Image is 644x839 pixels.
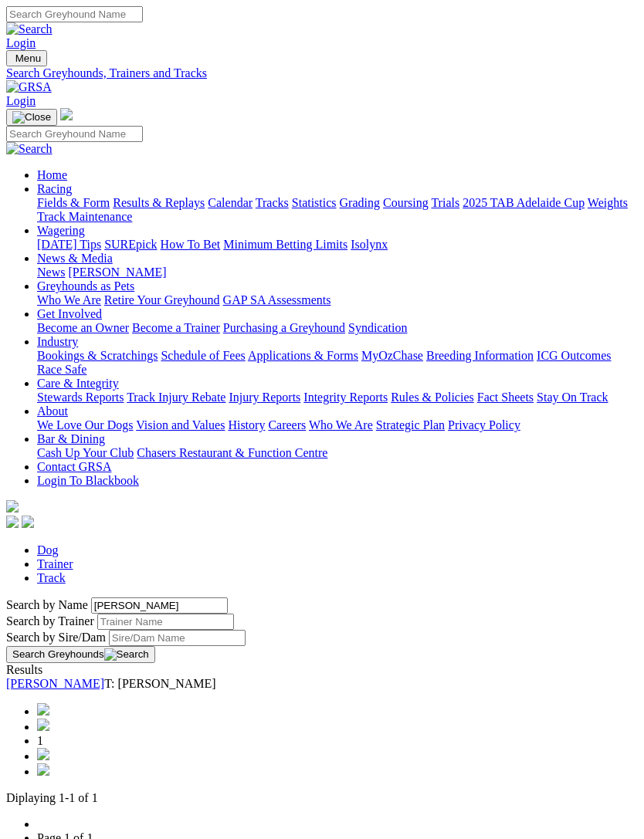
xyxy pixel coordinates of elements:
[37,349,638,377] div: Industry
[6,50,47,66] button: Toggle navigation
[97,614,234,630] input: Search by Trainer name
[431,196,459,209] a: Trials
[37,196,110,209] a: Fields & Form
[223,293,331,306] a: GAP SA Assessments
[37,321,638,335] div: Get Involved
[136,418,225,431] a: Vision and Values
[6,6,143,22] input: Search
[6,631,106,644] label: Search by Sire/Dam
[37,307,102,320] a: Get Involved
[6,516,19,528] img: facebook.svg
[12,111,51,123] img: Close
[361,349,423,362] a: MyOzChase
[137,446,327,459] a: Chasers Restaurant & Function Centre
[6,94,36,107] a: Login
[22,516,34,528] img: twitter.svg
[6,598,88,611] label: Search by Name
[6,80,52,94] img: GRSA
[113,196,205,209] a: Results & Replays
[161,238,221,251] a: How To Bet
[37,293,638,307] div: Greyhounds as Pets
[37,763,49,776] img: chevrons-right-pager-blue.svg
[37,418,638,432] div: About
[6,646,155,663] button: Search Greyhounds
[161,349,245,362] a: Schedule of Fees
[37,719,49,731] img: chevron-left-pager-blue.svg
[37,252,113,265] a: News & Media
[37,266,638,279] div: News & Media
[37,266,65,279] a: News
[348,321,407,334] a: Syndication
[340,196,380,209] a: Grading
[248,349,358,362] a: Applications & Forms
[37,377,119,390] a: Care & Integrity
[37,748,49,760] img: chevron-right-pager-blue.svg
[37,363,86,376] a: Race Safe
[6,663,638,677] div: Results
[208,196,253,209] a: Calendar
[223,238,347,251] a: Minimum Betting Limits
[127,391,225,404] a: Track Injury Rebate
[37,446,638,460] div: Bar & Dining
[37,703,49,716] img: chevrons-left-pager-blue.svg
[37,734,43,747] span: 1
[37,335,78,348] a: Industry
[292,196,337,209] a: Statistics
[37,418,133,431] a: We Love Our Dogs
[309,418,373,431] a: Who We Are
[37,446,134,459] a: Cash Up Your Club
[6,614,94,628] label: Search by Trainer
[448,418,520,431] a: Privacy Policy
[6,791,638,805] p: Diplaying 1-1 of 1
[104,293,220,306] a: Retire Your Greyhound
[426,349,534,362] a: Breeding Information
[37,293,101,306] a: Who We Are
[588,196,628,209] a: Weights
[37,182,72,195] a: Racing
[37,196,638,224] div: Racing
[37,224,85,237] a: Wagering
[391,391,474,404] a: Rules & Policies
[351,238,388,251] a: Isolynx
[132,321,220,334] a: Become a Trainer
[104,238,157,251] a: SUREpick
[104,648,149,661] img: Search
[37,279,134,293] a: Greyhounds as Pets
[37,321,129,334] a: Become an Owner
[60,108,73,120] img: logo-grsa-white.png
[268,418,306,431] a: Careers
[303,391,388,404] a: Integrity Reports
[6,142,53,156] img: Search
[68,266,166,279] a: [PERSON_NAME]
[37,238,638,252] div: Wagering
[537,391,608,404] a: Stay On Track
[6,677,104,690] a: [PERSON_NAME]
[15,52,41,64] span: Menu
[6,36,36,49] a: Login
[109,630,246,646] input: Search by Sire/Dam name
[37,404,68,418] a: About
[37,210,132,223] a: Track Maintenance
[37,543,59,557] a: Dog
[229,391,300,404] a: Injury Reports
[228,418,265,431] a: History
[37,391,638,404] div: Care & Integrity
[37,460,111,473] a: Contact GRSA
[6,22,53,36] img: Search
[256,196,289,209] a: Tracks
[223,321,345,334] a: Purchasing a Greyhound
[37,391,124,404] a: Stewards Reports
[383,196,429,209] a: Coursing
[6,500,19,513] img: logo-grsa-white.png
[6,126,143,142] input: Search
[477,391,534,404] a: Fact Sheets
[37,168,67,181] a: Home
[37,474,139,487] a: Login To Blackbook
[37,571,66,584] a: Track
[6,677,638,691] div: T: [PERSON_NAME]
[37,349,158,362] a: Bookings & Scratchings
[463,196,585,209] a: 2025 TAB Adelaide Cup
[6,109,57,126] button: Toggle navigation
[6,66,638,80] a: Search Greyhounds, Trainers and Tracks
[376,418,445,431] a: Strategic Plan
